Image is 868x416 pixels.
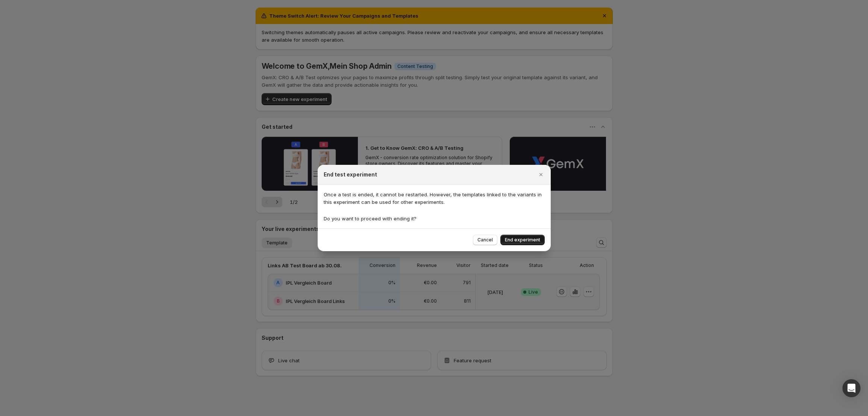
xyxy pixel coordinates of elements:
[505,237,540,243] span: End experiment
[536,169,546,180] button: Close
[473,235,497,245] button: Cancel
[477,237,493,243] span: Cancel
[842,379,860,397] div: Open Intercom Messenger
[500,235,545,245] button: End experiment
[324,191,545,206] p: Once a test is ended, it cannot be restarted. However, the templates linked to the variants in th...
[324,171,377,178] h2: End test experiment
[324,215,545,222] p: Do you want to proceed with ending it?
